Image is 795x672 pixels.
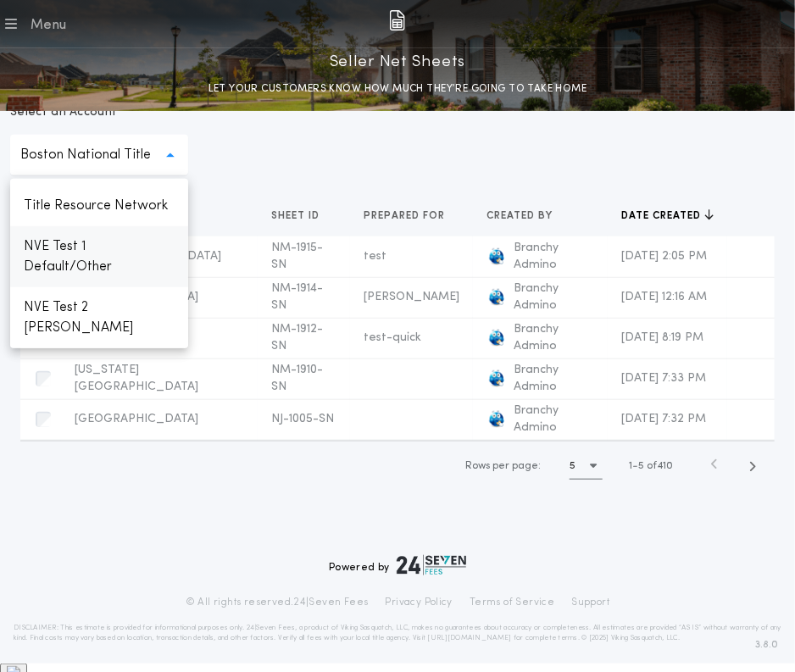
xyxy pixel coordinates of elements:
span: NM-1910-SN [271,364,323,393]
img: logo [486,409,507,430]
span: Branchy Admino [514,280,594,314]
button: Sheet ID [271,208,332,225]
span: Prepared for [364,209,448,223]
span: [DATE] 2:05 PM [621,250,707,263]
span: [GEOGRAPHIC_DATA] [75,413,198,425]
span: 1 [629,461,632,471]
span: Branchy Admino [514,403,594,436]
span: NM-1915-SN [271,242,323,271]
span: [DATE] 8:19 PM [621,331,703,344]
p: NVE Test 1 Default/Other [10,226,188,287]
img: logo [397,555,466,575]
span: NM-1914-SN [271,282,323,312]
span: [DATE] 12:16 AM [621,291,707,303]
span: Branchy Admino [514,321,594,355]
span: Date created [621,209,704,223]
span: test-quick [364,331,421,344]
img: logo [486,287,507,308]
img: logo [486,247,507,267]
img: img [389,10,405,31]
div: Menu [31,15,67,36]
img: logo [486,328,507,348]
span: Rows per page: [465,461,541,471]
p: LET YOUR CUSTOMERS KNOW HOW MUCH THEY’RE GOING TO TAKE HOME [208,81,587,97]
p: Select an Account [10,104,188,121]
span: 3.8.0 [755,637,778,653]
a: Support [571,596,609,609]
span: [PERSON_NAME] [364,291,459,303]
span: of 410 [647,458,673,474]
span: 5 [638,461,644,471]
h1: 5 [570,458,575,475]
button: 5 [570,453,603,480]
span: Created by [486,209,556,223]
button: Date created [621,208,714,225]
img: logo [486,369,507,389]
p: Boston National Title [20,145,178,165]
span: NJ-1005-SN [271,413,334,425]
ul: Boston National Title [10,179,188,348]
a: Privacy Policy [386,596,453,609]
div: Powered by [329,555,466,575]
p: © All rights reserved. 24|Seven Fees [186,596,369,609]
span: Branchy Admino [514,240,594,274]
span: [DATE] 7:33 PM [621,372,706,385]
span: [US_STATE][GEOGRAPHIC_DATA] [75,364,198,393]
p: DISCLAIMER: This estimate is provided for informational purposes only. 24|Seven Fees, a product o... [14,623,781,643]
span: Sheet ID [271,209,323,223]
span: [DATE] 7:32 PM [621,413,706,425]
button: Created by [486,208,565,225]
span: Branchy Admino [514,362,594,396]
span: test [364,250,386,263]
a: [URL][DOMAIN_NAME] [428,635,512,641]
p: NVE Test 2 [PERSON_NAME] [10,287,188,348]
span: NM-1912-SN [271,323,323,353]
button: Boston National Title [10,135,188,175]
p: Title Resource Network [10,186,188,226]
p: Seller Net Sheets [330,48,465,75]
a: Terms of Service [470,596,554,609]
